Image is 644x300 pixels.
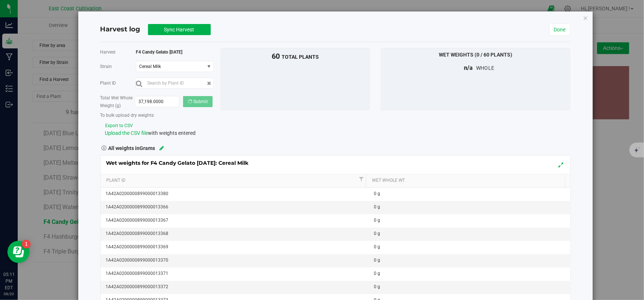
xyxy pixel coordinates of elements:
[100,113,215,118] h5: To bulk upload dry weights:
[464,64,473,71] span: n/a
[374,283,569,290] div: 0 g
[282,54,319,60] span: total plants
[109,143,155,152] strong: All weights in
[100,64,112,69] span: Strain
[105,130,148,136] span: Upload the CSV file
[374,217,569,224] div: 0 g
[140,145,155,151] span: Grams
[193,99,208,104] span: Submit
[148,24,211,35] button: Sync Harvest
[106,230,368,237] div: 1A42A0200000899000013368
[139,64,199,69] span: Cereal Milk
[556,159,566,170] button: Expand
[106,243,368,250] div: 1A42A0200000899000013369
[204,61,213,72] span: select
[475,52,512,58] span: (0 / 60 plants)
[106,257,368,264] div: 1A42A0200000899000013370
[106,178,357,184] a: Plant Id
[106,217,368,224] div: 1A42A0200000899000013367
[106,190,368,197] div: 1A42A0200000899000013380
[374,243,569,250] div: 0 g
[272,52,280,61] span: 60
[22,240,31,249] iframe: Resource center unread badge
[105,129,215,137] div: with weights entered
[374,270,569,277] div: 0 g
[106,283,368,290] div: 1A42A0200000899000013372
[439,52,473,58] span: Wet Weights
[100,25,141,34] h4: Harvest log
[100,50,116,55] span: Harvest
[374,204,569,211] div: 0 g
[135,96,179,107] input: 37,198.0000
[100,95,133,108] span: Total Wet Whole Weight (g)
[136,50,182,55] span: F4 Candy Gelato [DATE]
[374,190,569,197] div: 0 g
[106,270,368,277] div: 1A42A0200000899000013371
[183,96,213,107] button: Submit
[549,23,571,36] a: Done
[136,78,214,89] input: Search by Plant ID
[105,122,133,128] export-to-csv: wet-weight-harvest-modal
[100,81,116,86] span: Plant ID
[106,204,368,211] div: 1A42A0200000899000013366
[357,174,366,184] a: Filter
[105,122,133,129] button: Export to CSV
[372,178,562,184] a: Wet Whole Wt
[164,27,194,33] span: Sync Harvest
[7,241,30,263] iframe: Resource center
[106,160,256,166] span: Wet weights for F4 Candy Gelato [DATE]: Cereal Milk
[476,65,494,71] span: whole
[374,230,569,237] div: 0 g
[374,257,569,264] div: 0 g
